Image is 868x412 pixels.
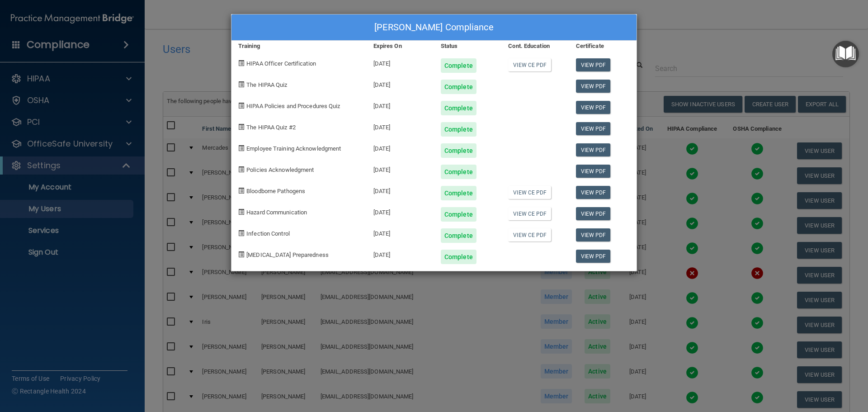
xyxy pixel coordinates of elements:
div: Complete [441,101,476,115]
div: Complete [441,207,476,222]
a: View CE PDF [508,58,551,71]
div: [DATE] [367,222,434,243]
div: Complete [441,228,476,243]
a: View PDF [576,101,611,114]
div: Expires On [367,41,434,52]
div: [DATE] [367,137,434,158]
div: Status [434,41,501,52]
div: Complete [441,165,476,179]
div: [DATE] [367,243,434,264]
span: The HIPAA Quiz #2 [246,124,296,131]
span: Bloodborne Pathogens [246,188,305,194]
span: Policies Acknowledgment [246,166,314,173]
button: Open Resource Center [832,41,859,67]
a: View PDF [576,80,611,93]
div: Complete [441,186,476,200]
a: View PDF [576,122,611,135]
div: Complete [441,122,476,137]
div: Complete [441,250,476,264]
span: HIPAA Officer Certification [246,60,316,67]
div: [DATE] [367,73,434,94]
span: Hazard Communication [246,209,307,216]
div: [DATE] [367,158,434,179]
span: Employee Training Acknowledgment [246,145,341,152]
a: View PDF [576,58,611,71]
a: View CE PDF [508,228,551,242]
a: View PDF [576,207,611,220]
div: [DATE] [367,52,434,73]
div: Complete [441,80,476,94]
div: [DATE] [367,115,434,137]
span: Infection Control [246,230,290,237]
div: Complete [441,143,476,158]
a: View CE PDF [508,207,551,220]
div: Certificate [569,41,637,52]
div: [PERSON_NAME] Compliance [231,14,637,41]
a: View PDF [576,228,611,242]
span: HIPAA Policies and Procedures Quiz [246,103,340,109]
a: View PDF [576,250,611,263]
div: [DATE] [367,94,434,115]
div: [DATE] [367,179,434,200]
a: View PDF [576,143,611,156]
div: Training [231,41,367,52]
a: View PDF [576,165,611,178]
div: [DATE] [367,200,434,222]
span: The HIPAA Quiz [246,81,287,88]
div: Complete [441,58,476,73]
a: View PDF [576,186,611,199]
a: View CE PDF [508,186,551,199]
span: [MEDICAL_DATA] Preparedness [246,251,329,258]
div: Cont. Education [501,41,569,52]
